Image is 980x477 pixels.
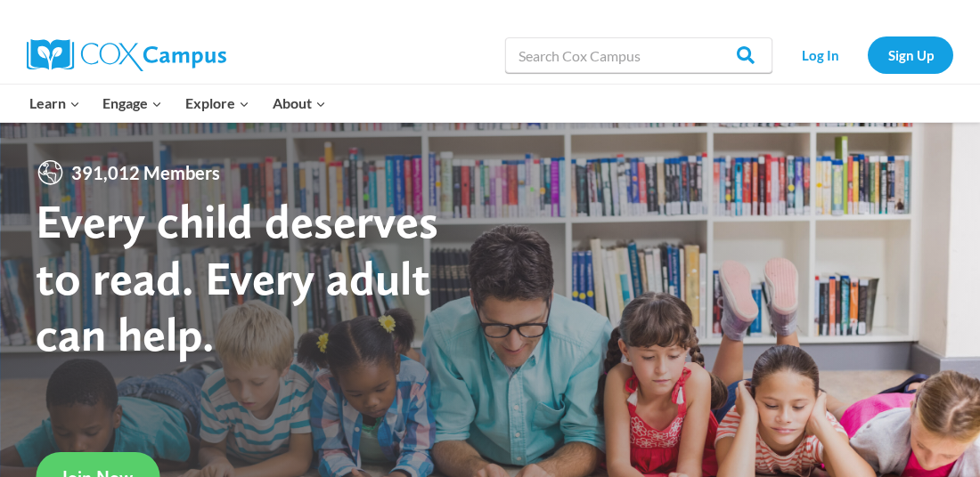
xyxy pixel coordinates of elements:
span: Explore [185,92,249,115]
img: Cox Campus [27,39,226,71]
span: Engage [102,92,162,115]
span: Learn [29,92,80,115]
nav: Secondary Navigation [781,36,953,73]
strong: Every child deserves to read. Every adult can help. [36,192,438,362]
nav: Primary Navigation [18,85,337,122]
input: Search Cox Campus [505,37,772,73]
a: Sign Up [868,36,953,73]
span: 391,012 Members [64,158,227,187]
a: Log In [781,36,859,73]
span: About [273,92,326,115]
